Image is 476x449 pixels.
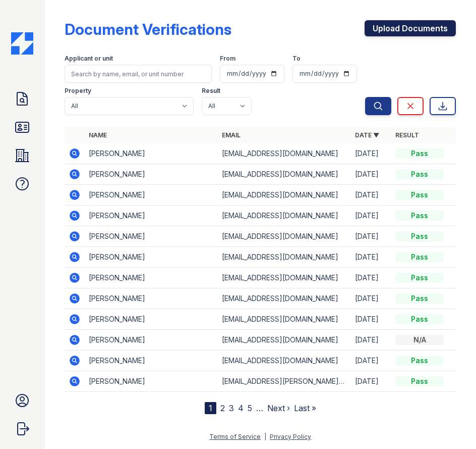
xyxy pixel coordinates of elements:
div: 1 [205,402,216,414]
td: [EMAIL_ADDRESS][DOMAIN_NAME] [218,330,351,351]
label: To [292,55,301,63]
span: … [256,402,263,414]
td: [EMAIL_ADDRESS][DOMAIN_NAME] [218,164,351,185]
div: N/A [395,335,444,345]
div: Pass [395,252,444,262]
a: Result [395,131,419,139]
td: [DATE] [351,206,391,226]
td: [EMAIL_ADDRESS][DOMAIN_NAME] [218,206,351,226]
td: [PERSON_NAME] [85,143,218,164]
td: [DATE] [351,247,391,268]
div: Pass [395,169,444,179]
td: [DATE] [351,226,391,247]
div: Pass [395,376,444,386]
td: [PERSON_NAME] [85,309,218,330]
td: [PERSON_NAME] [85,330,218,351]
a: Privacy Policy [270,433,311,440]
td: [DATE] [351,164,391,185]
div: | [264,433,266,440]
div: Pass [395,273,444,283]
div: Pass [395,211,444,221]
a: Next › [267,403,290,413]
td: [PERSON_NAME] [85,164,218,185]
td: [PERSON_NAME] [85,226,218,247]
td: [EMAIL_ADDRESS][PERSON_NAME][DOMAIN_NAME] [218,371,351,392]
td: [DATE] [351,351,391,371]
td: [EMAIL_ADDRESS][DOMAIN_NAME] [218,309,351,330]
a: 5 [248,403,252,413]
td: [EMAIL_ADDRESS][DOMAIN_NAME] [218,288,351,309]
td: [DATE] [351,371,391,392]
td: [DATE] [351,288,391,309]
td: [PERSON_NAME] [85,206,218,226]
td: [EMAIL_ADDRESS][DOMAIN_NAME] [218,247,351,268]
a: 2 [220,403,225,413]
td: [DATE] [351,143,391,164]
div: Pass [395,148,444,159]
div: Pass [395,293,444,304]
td: [PERSON_NAME] [85,247,218,268]
div: Pass [395,314,444,324]
td: [DATE] [351,185,391,206]
td: [DATE] [351,309,391,330]
td: [EMAIL_ADDRESS][DOMAIN_NAME] [218,226,351,247]
td: [PERSON_NAME] [85,288,218,309]
a: Email [222,131,241,139]
td: [PERSON_NAME] [85,185,218,206]
a: Upload Documents [365,20,456,36]
td: [EMAIL_ADDRESS][DOMAIN_NAME] [218,143,351,164]
td: [PERSON_NAME] [85,371,218,392]
label: Applicant or unit [65,55,113,63]
td: [EMAIL_ADDRESS][DOMAIN_NAME] [218,268,351,288]
td: [PERSON_NAME] [85,351,218,371]
td: [EMAIL_ADDRESS][DOMAIN_NAME] [218,185,351,206]
label: Property [65,87,91,95]
td: [EMAIL_ADDRESS][DOMAIN_NAME] [218,351,351,371]
td: [DATE] [351,268,391,288]
div: Pass [395,190,444,200]
td: [DATE] [351,330,391,351]
a: Date ▼ [355,131,379,139]
a: 3 [229,403,234,413]
label: Result [202,87,220,95]
div: Pass [395,356,444,366]
input: Search by name, email, or unit number [65,65,212,83]
div: Pass [395,231,444,241]
a: 4 [238,403,244,413]
img: CE_Icon_Blue-c292c112584629df590d857e76928e9f676e5b41ef8f769ba2f05ee15b207248.png [11,32,33,55]
td: [PERSON_NAME] [85,268,218,288]
a: Terms of Service [209,433,261,440]
a: Name [89,131,107,139]
div: Document Verifications [65,20,231,38]
a: Last » [294,403,316,413]
label: From [220,55,235,63]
